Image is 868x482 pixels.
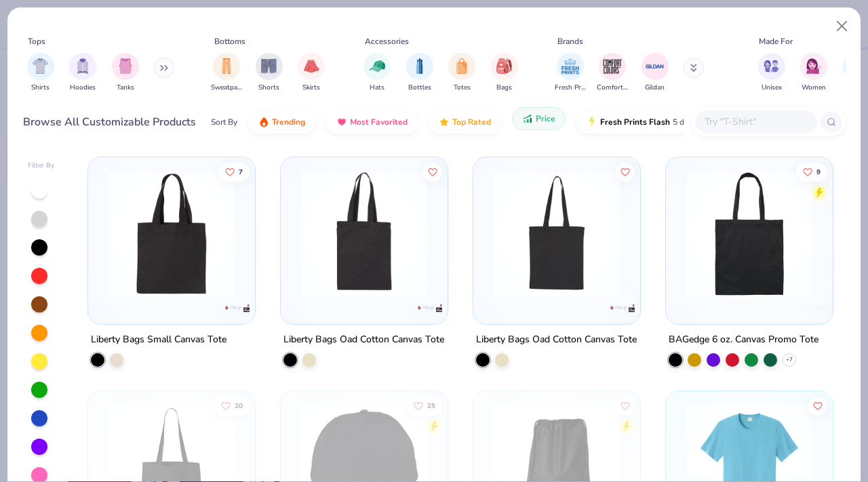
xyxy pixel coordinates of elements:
span: 5 day delivery [673,115,723,130]
span: Skirts [302,83,320,93]
button: filter button [27,53,54,93]
button: filter button [298,53,325,93]
span: Fresh Prints Flash [600,117,670,127]
button: Like [616,162,635,181]
div: filter for Hats [363,53,391,93]
img: Shirts Image [33,58,48,74]
div: BAGedge 6 oz. Canvas Promo Tote [669,332,818,348]
img: Shorts Image [261,58,277,74]
span: Comfort Colors [597,83,628,93]
img: Unisex Image [764,58,779,74]
button: Like [796,162,827,181]
span: Shirts [31,83,50,93]
img: Skirts Image [304,58,319,74]
img: TopRated.gif [439,117,450,127]
button: Like [215,396,250,415]
img: most_fav.gif [336,117,347,127]
img: Tanks Image [118,58,133,74]
div: Filter By [28,161,55,171]
span: 20 [235,402,243,409]
div: Made For [759,35,793,47]
div: filter for Tanks [112,53,139,93]
div: filter for Shirts [27,53,54,93]
img: Bags Image [496,58,511,74]
img: fee0796b-e86a-466e-b8fd-f4579757b005 [434,171,574,297]
div: filter for Unisex [758,53,785,93]
span: Totes [454,83,471,93]
img: 119f3be6-5c8d-4dec-a817-4e77bf7f5439 [102,171,241,297]
button: filter button [758,53,785,93]
img: a7608796-320d-4956-a187-f66b2e1ba5bf [487,171,627,297]
button: filter button [555,53,586,93]
span: 7 [239,168,243,175]
div: Browse All Customizable Products [23,114,196,130]
button: Trending [248,111,315,134]
div: Liberty Bags Small Canvas Tote [91,332,226,348]
span: Bags [496,83,512,93]
span: Trending [272,117,305,127]
img: Hats Image [370,58,385,74]
button: Like [808,396,827,415]
button: filter button [211,53,242,93]
img: Women Image [806,58,822,74]
div: Brands [557,35,583,47]
span: Sweatpants [211,83,242,93]
div: filter for Sweatpants [211,53,242,93]
img: Liberty Bags logo [609,295,636,322]
div: filter for Fresh Prints [555,53,586,93]
img: Bottles Image [412,58,427,74]
div: Liberty Bags Oad Cotton Canvas Tote [476,332,637,348]
span: Shorts [258,83,279,93]
span: + 7 [786,356,793,364]
button: filter button [69,53,96,93]
button: Fresh Prints Flash5 day delivery [576,111,733,134]
span: Most Favorited [350,117,408,127]
span: Hoodies [70,83,96,93]
img: 27b5c7c3-e969-429a-aedd-a97ddab816ce [679,171,819,297]
button: filter button [491,53,518,93]
button: Top Rated [429,111,501,134]
button: filter button [448,53,475,93]
div: filter for Bags [491,53,518,93]
div: filter for Totes [448,53,475,93]
span: 25 [427,402,435,409]
button: Close [829,14,855,39]
button: filter button [406,53,433,93]
button: Like [423,162,442,181]
div: Accessories [365,35,409,47]
button: filter button [642,53,669,93]
div: Bottoms [214,35,245,47]
button: Like [407,396,442,415]
span: 9 [816,168,821,175]
div: Tops [28,35,45,47]
span: Hats [370,83,384,93]
div: filter for Shorts [256,53,283,93]
img: Gildan Image [645,56,665,77]
span: Top Rated [452,117,491,127]
div: Liberty Bags Oad Cotton Canvas Tote [283,332,444,348]
img: Sweatpants Image [219,58,234,74]
img: Liberty Bags logo [416,295,443,322]
img: 023b2e3e-e657-4517-9626-d9b1eed8d70c [294,171,434,297]
button: Most Favorited [326,111,418,134]
span: Price [536,113,555,124]
div: filter for Hoodies [69,53,96,93]
button: Like [219,162,250,181]
div: filter for Gildan [642,53,669,93]
span: Unisex [762,83,782,93]
button: filter button [597,53,628,93]
span: Women [802,83,826,93]
img: Hoodies Image [75,58,90,74]
button: filter button [112,53,139,93]
div: filter for Comfort Colors [597,53,628,93]
img: Totes Image [454,58,469,74]
button: filter button [800,53,827,93]
button: filter button [363,53,391,93]
div: filter for Bottles [406,53,433,93]
button: Price [512,107,566,130]
span: Fresh Prints [555,83,586,93]
img: BAGedge logo [801,295,828,322]
button: filter button [256,53,283,93]
div: Sort By [211,116,237,128]
img: Liberty Bags logo [224,295,251,322]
